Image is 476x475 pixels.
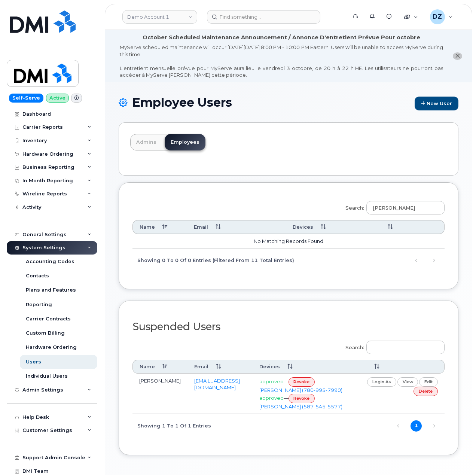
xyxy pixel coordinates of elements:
[366,341,445,354] input: Search:
[120,44,443,79] div: MyServe scheduled maintenance will occur [DATE][DATE] 8:00 PM - 10:00 PM Eastern. Users will be u...
[130,134,162,150] a: Admins
[132,254,294,267] div: Showing 0 to 0 of 0 entries (filtered from 11 total entries)
[165,134,205,150] a: Employees
[132,220,187,234] th: Name: activate to sort column descending
[453,52,462,60] button: close notification
[411,420,422,432] a: 1
[419,377,438,387] a: edit
[341,336,445,357] label: Search:
[367,377,396,387] a: login as
[187,220,286,234] th: Email: activate to sort column ascending
[428,255,440,266] a: Next
[428,420,440,432] a: Next
[366,201,445,214] input: Search:
[289,377,315,387] a: revoke
[289,394,315,403] a: revoke
[259,387,342,393] a: [PERSON_NAME] (780-995-7990)
[187,360,253,374] th: Email: activate to sort column ascending
[132,419,211,432] div: Showing 1 to 1 of 1 entries
[119,96,458,110] h1: Employee Users
[414,387,438,396] a: delete
[259,404,342,409] a: [PERSON_NAME] (587-545-5577)
[132,360,187,374] th: Name: activate to sort column descending
[286,220,373,234] th: Devices: activate to sort column ascending
[415,97,458,110] a: New User
[411,255,422,266] a: Previous
[397,377,418,387] a: view
[393,420,404,432] a: Previous
[143,34,420,42] div: October Scheduled Maintenance Announcement / Annonce D'entretient Prévue Pour octobre
[132,374,187,414] td: [PERSON_NAME]
[132,234,445,249] td: No matching records found
[253,360,360,374] th: Devices: activate to sort column ascending
[253,374,360,414] td: — —
[132,321,445,332] h2: Suspended Users
[194,378,240,391] a: [EMAIL_ADDRESS][DOMAIN_NAME]
[259,378,284,384] span: approved
[360,360,445,374] th: : activate to sort column ascending
[373,220,445,234] th: : activate to sort column ascending
[259,395,284,401] span: approved
[341,196,445,217] label: Search:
